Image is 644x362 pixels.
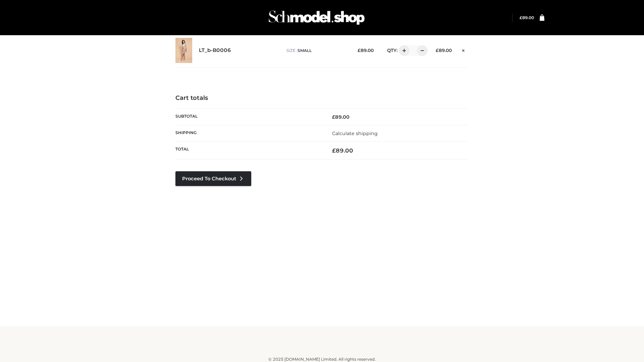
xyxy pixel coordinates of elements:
span: SMALL [298,48,312,53]
bdi: 89.00 [436,48,452,53]
a: £89.00 [520,15,534,20]
a: Proceed to Checkout [175,171,251,186]
bdi: 89.00 [358,48,374,53]
div: QTY: [380,45,425,56]
bdi: 89.00 [520,15,534,20]
h4: Cart totals [175,95,469,102]
a: LT_b-B0006 [199,47,231,54]
span: £ [436,48,439,53]
a: Remove this item [459,45,469,54]
span: £ [520,15,522,20]
th: Total [175,142,322,160]
bdi: 89.00 [332,114,350,120]
bdi: 89.00 [332,147,353,154]
p: size : [286,48,347,54]
span: £ [332,114,335,120]
span: £ [358,48,361,53]
a: Calculate shipping [332,130,378,136]
th: Subtotal [175,109,322,125]
img: Schmodel Admin 964 [266,4,367,31]
th: Shipping [175,125,322,141]
span: £ [332,147,336,154]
